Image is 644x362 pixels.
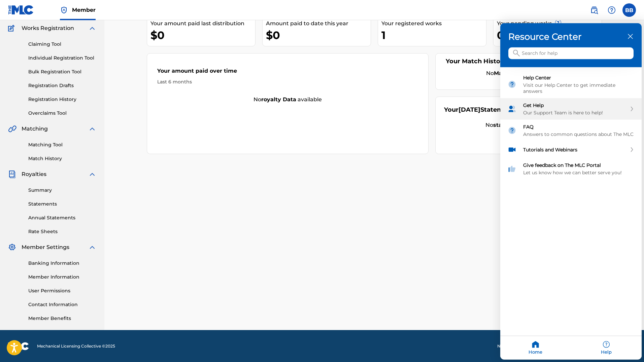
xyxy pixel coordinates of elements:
div: close resource center [627,33,634,40]
div: Resource center home modules [500,67,642,180]
div: Get Help [500,98,642,120]
div: Help Center [500,71,642,98]
div: Give feedback on The MLC Portal [500,158,642,180]
svg: icon [513,50,520,57]
h3: Resource Center [508,31,634,42]
img: module icon [508,165,516,173]
div: Home [500,336,571,360]
img: module icon [508,126,516,135]
div: Visit our Help Center to get immediate answers [523,82,634,94]
div: FAQ [500,120,642,141]
div: Answers to common questions about The MLC [523,131,634,137]
div: entering resource center home [500,67,642,180]
img: module icon [508,105,516,113]
div: Help [571,336,642,360]
div: Tutorials and Webinars [523,147,627,153]
div: Help Center [523,75,634,81]
input: Search for help [508,47,634,59]
div: Give feedback on The MLC Portal [523,162,634,168]
svg: expand [630,107,634,111]
img: module icon [508,80,516,89]
svg: expand [630,147,634,152]
div: Let us know how we can better serve you! [523,170,634,176]
img: module icon [508,145,516,154]
div: Get Help [523,102,627,108]
div: Our Support Team is here to help! [523,110,627,116]
div: FAQ [523,124,634,130]
div: Tutorials and Webinars [500,141,642,158]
